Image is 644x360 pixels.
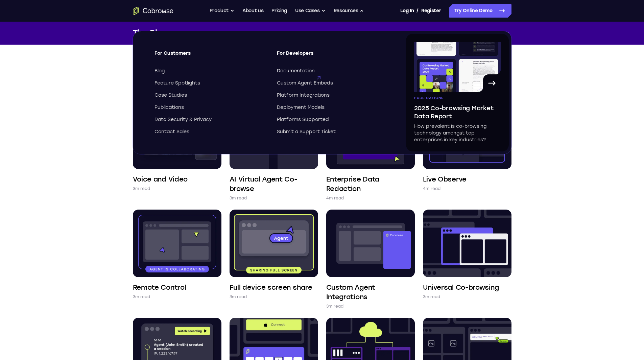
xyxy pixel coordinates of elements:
[414,96,444,100] span: Publications
[133,283,186,292] h4: Remote Control
[423,174,467,184] h4: Live Observe
[154,80,265,87] a: Feature Spotlights
[337,28,348,39] a: All
[326,195,344,201] p: 4m read
[154,92,265,99] a: Case Studies
[230,293,247,300] p: 3m read
[154,68,265,74] a: Blog
[277,68,315,74] span: Documentation
[334,4,364,18] button: Resources
[414,123,501,143] p: How prevalent is co-browsing technology amongst top enterprises in key industries?
[400,4,414,18] a: Log In
[277,92,387,99] a: Platform Integrations
[416,7,419,15] span: /
[449,4,511,18] a: Try Online Demo
[277,104,387,111] a: Deployment Models
[271,4,287,18] a: Pricing
[242,4,263,18] a: About us
[326,283,415,302] h4: Custom Agent Integrations
[326,303,344,310] p: 3m read
[353,28,376,39] a: Articles
[154,50,265,62] span: For Customers
[133,293,150,300] p: 3m read
[295,4,326,18] button: Use Cases
[154,116,212,123] span: Data Security & Privacy
[277,92,330,99] span: Platform Integrations
[478,28,511,39] a: Publications
[382,28,431,39] a: Feature Spotlights
[133,185,150,192] p: 3m read
[154,104,265,111] a: Publications
[277,50,387,62] span: For Developers
[423,185,441,192] p: 4m read
[230,174,318,193] h4: AI Virtual Agent Co-browse
[423,210,511,300] a: Universal Co-browsing 3m read
[154,104,184,111] span: Publications
[133,174,188,184] h4: Voice and Video
[277,116,387,123] a: Platforms Supported
[326,210,415,277] img: Custom Agent Integrations
[277,128,336,135] span: Submit a Support Ticket
[154,92,187,99] span: Case Studies
[277,116,329,123] span: Platforms Supported
[277,80,333,87] span: Custom Agent Embeds
[423,293,440,300] p: 3m read
[277,80,387,87] a: Custom Agent Embeds
[154,80,200,87] span: Feature Spotlights
[414,104,501,120] span: 2025 Co-browsing Market Data Report
[230,210,318,300] a: Full device screen share 3m read
[277,68,387,74] a: Documentation
[133,210,221,277] img: Remote Control
[277,104,325,111] span: Deployment Models
[210,4,235,18] button: Product
[133,7,173,15] a: Go to the home page
[154,68,165,74] span: Blog
[154,128,189,135] span: Contact Sales
[230,283,312,292] h4: Full device screen share
[230,195,247,201] p: 3m read
[436,28,473,39] a: Case Studies
[133,210,221,300] a: Remote Control 3m read
[154,116,265,123] a: Data Security & Privacy
[326,174,415,193] h4: Enterprise Data Redaction
[230,210,318,277] img: Full device screen share
[414,42,501,92] img: A page from the browsing market ebook
[326,210,415,310] a: Custom Agent Integrations 3m read
[133,27,168,39] h1: The Blog
[423,210,511,277] img: Universal Co-browsing
[423,283,499,292] h4: Universal Co-browsing
[154,128,265,135] a: Contact Sales
[421,4,441,18] a: Register
[277,128,387,135] a: Submit a Support Ticket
